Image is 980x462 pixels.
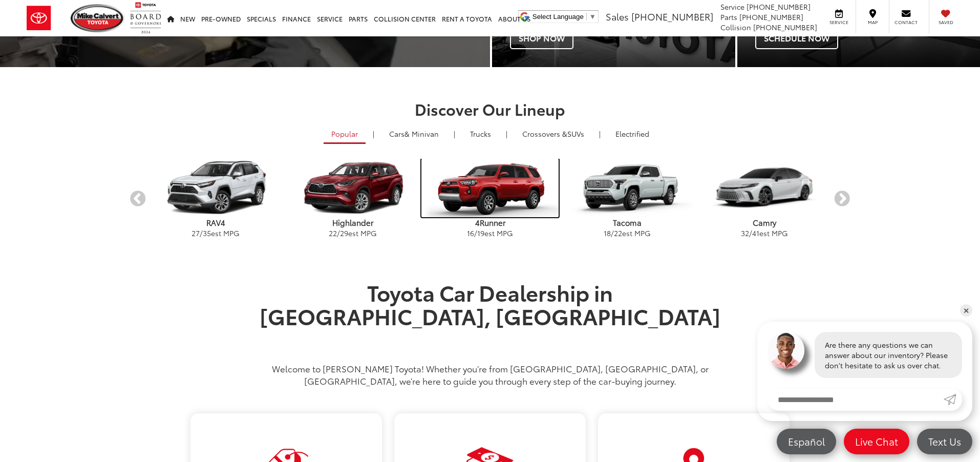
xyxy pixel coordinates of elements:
[944,388,962,411] a: Submit
[147,228,284,238] p: / est MPG
[696,217,833,228] p: Camry
[340,228,348,238] span: 29
[129,100,851,117] h2: Discover Our Lineup
[768,388,944,411] input: Enter your message
[515,125,592,142] a: SUVs
[71,4,125,32] img: Mike Calvert Toyota
[699,160,830,216] img: Toyota Camry
[404,129,439,139] span: & Minivan
[559,217,696,228] p: Tacoma
[596,129,603,139] li: |
[604,228,611,238] span: 18
[753,22,817,32] span: [PHONE_NUMBER]
[827,19,850,26] span: Service
[532,13,584,20] span: Select Language
[510,28,573,49] span: Shop Now
[252,280,728,351] h1: Toyota Car Dealership in [GEOGRAPHIC_DATA], [GEOGRAPHIC_DATA]
[151,160,281,216] img: Toyota RAV4
[288,160,418,216] img: Toyota Highlander
[783,435,830,448] span: Español
[503,129,510,139] li: |
[696,228,833,238] p: / est MPG
[934,19,957,26] span: Saved
[768,332,804,369] img: Agent profile photo
[467,228,474,238] span: 16
[284,217,421,228] p: Highlander
[894,19,918,26] span: Contact
[815,332,962,378] div: Are there any questions we can answer about our inventory? Please don't hesitate to ask us over c...
[191,228,200,238] span: 27
[720,2,744,12] span: Service
[462,125,499,142] a: Trucks
[562,160,693,216] img: Toyota Tacoma
[861,19,884,26] span: Map
[747,2,811,12] span: [PHONE_NUMBER]
[739,12,803,22] span: [PHONE_NUMBER]
[252,362,728,387] p: Welcome to [PERSON_NAME] Toyota! Whether you’re from [GEOGRAPHIC_DATA], [GEOGRAPHIC_DATA], or [GE...
[755,28,838,49] span: Schedule Now
[421,159,559,217] img: Toyota 4Runner
[324,125,366,144] a: Popular
[284,228,421,238] p: / est MPG
[203,228,211,238] span: 35
[608,125,657,142] a: Electrified
[559,228,696,238] p: / est MPG
[844,429,909,454] a: Live Chat
[147,217,284,228] p: RAV4
[606,10,629,23] span: Sales
[917,429,972,454] a: Text Us
[631,10,713,23] span: [PHONE_NUMBER]
[614,228,622,238] span: 22
[532,13,596,20] a: Select Language​
[370,129,377,139] li: |
[720,12,737,22] span: Parts
[421,228,559,238] p: / est MPG
[522,129,567,139] span: Crossovers &
[752,228,759,238] span: 41
[720,22,751,32] span: Collision
[421,217,559,228] p: 4Runner
[477,228,484,238] span: 19
[381,125,446,142] a: Cars
[451,129,458,139] li: |
[777,429,836,454] a: Español
[329,228,337,238] span: 22
[129,151,851,247] aside: carousel
[586,13,587,20] span: ​
[833,190,851,208] button: Next
[850,435,903,448] span: Live Chat
[923,435,966,448] span: Text Us
[129,190,147,208] button: Previous
[741,228,749,238] span: 32
[589,13,596,20] span: ▼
